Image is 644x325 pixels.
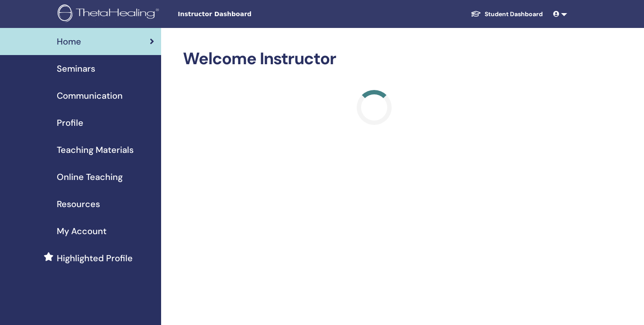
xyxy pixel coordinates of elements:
span: Teaching Materials [57,143,134,156]
img: graduation-cap-white.svg [471,10,481,17]
span: Resources [57,197,100,211]
span: Home [57,35,81,48]
span: My Account [57,225,107,238]
span: Instructor Dashboard [178,10,309,19]
h2: Welcome Instructor [183,49,565,69]
span: Communication [57,89,123,102]
span: Seminars [57,62,95,75]
span: Highlighted Profile [57,252,133,265]
a: Student Dashboard [464,6,550,22]
img: logo.png [58,4,162,24]
span: Online Teaching [57,170,123,183]
span: Profile [57,116,83,129]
